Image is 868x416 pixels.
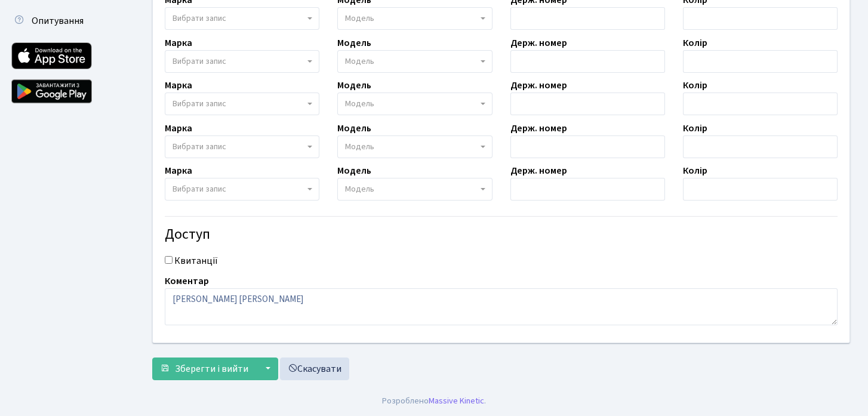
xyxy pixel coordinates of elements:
[165,36,192,50] label: Марка
[683,121,707,135] label: Колір
[174,254,218,268] label: Квитанції
[683,164,707,178] label: Колір
[165,164,192,178] label: Марка
[345,13,374,24] span: Модель
[175,362,248,375] span: Зберегти і вийти
[345,183,374,195] span: Модель
[429,395,484,407] a: Massive Kinetic
[337,164,371,178] label: Модель
[337,121,371,135] label: Модель
[382,395,486,408] div: Розроблено .
[683,78,707,93] label: Колір
[337,78,371,93] label: Модель
[32,14,84,27] span: Опитування
[173,13,226,24] span: Вибрати запис
[510,78,567,93] label: Держ. номер
[173,141,226,153] span: Вибрати запис
[337,36,371,50] label: Модель
[280,358,349,380] a: Скасувати
[173,56,226,67] span: Вибрати запис
[6,9,125,33] a: Опитування
[510,164,567,178] label: Держ. номер
[345,98,374,110] span: Модель
[510,121,567,135] label: Держ. номер
[345,141,374,153] span: Модель
[510,36,567,50] label: Держ. номер
[165,226,838,244] h4: Доступ
[683,36,707,50] label: Колір
[173,98,226,110] span: Вибрати запис
[165,274,209,288] label: Коментар
[345,56,374,67] span: Модель
[173,183,226,195] span: Вибрати запис
[165,121,192,135] label: Марка
[165,78,192,93] label: Марка
[152,358,256,380] button: Зберегти і вийти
